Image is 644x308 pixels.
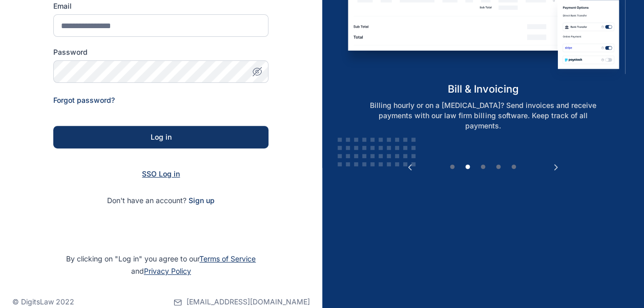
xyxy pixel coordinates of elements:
[53,126,268,148] button: Log in
[551,162,561,172] button: Next
[189,196,215,205] a: Sign up
[12,253,310,277] p: By clicking on "Log in" you agree to our
[352,100,614,131] p: Billing hourly or on a [MEDICAL_DATA]? Send invoices and receive payments with our law firm billi...
[463,162,473,172] button: 2
[189,195,215,206] span: Sign up
[53,1,268,11] label: Email
[70,132,252,142] div: Log in
[478,162,488,172] button: 3
[142,169,180,178] a: SSO Log in
[53,195,268,206] p: Don't have an account?
[131,267,191,275] span: and
[447,162,458,172] button: 1
[405,162,415,172] button: Previous
[509,162,519,172] button: 5
[53,47,268,57] label: Password
[53,96,115,104] a: Forgot password?
[186,297,310,307] span: [EMAIL_ADDRESS][DOMAIN_NAME]
[341,82,625,96] h5: bill & invoicing
[493,162,504,172] button: 4
[144,267,191,275] a: Privacy Policy
[12,297,74,307] p: © DigitsLaw 2022
[199,254,256,263] a: Terms of Service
